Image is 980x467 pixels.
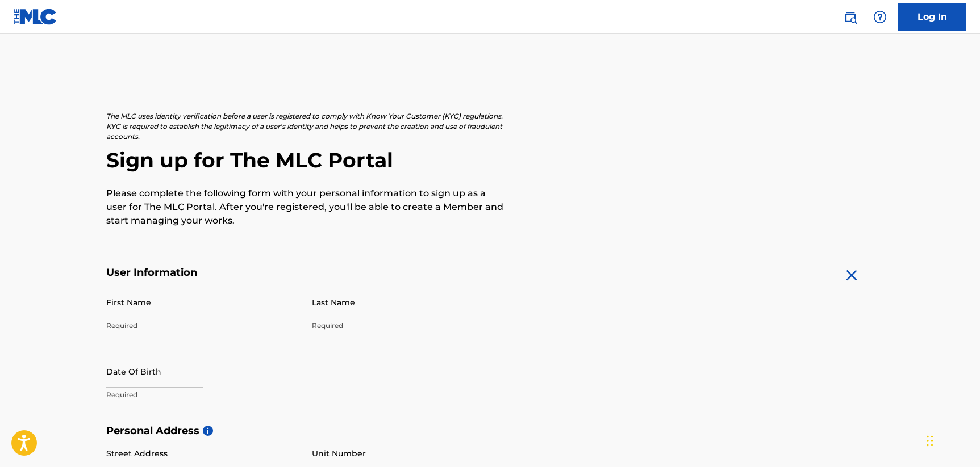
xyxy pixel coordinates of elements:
a: Public Search [839,6,862,28]
img: MLC Logo [14,9,57,25]
p: Required [312,321,504,331]
img: search [844,10,857,24]
h5: Personal Address [106,424,874,437]
p: Required [106,321,298,331]
span: i [203,426,213,436]
div: Drag [927,424,933,458]
a: Log In [898,3,966,31]
div: Help [869,6,891,28]
p: Please complete the following form with your personal information to sign up as a user for The ML... [106,187,504,228]
p: The MLC uses identity verification before a user is registered to comply with Know Your Customer ... [106,111,504,142]
h5: User Information [106,266,504,279]
iframe: Chat Widget [923,413,980,467]
img: close [843,266,861,284]
img: help [873,10,887,24]
p: Required [106,390,298,400]
h2: Sign up for The MLC Portal [106,148,874,173]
